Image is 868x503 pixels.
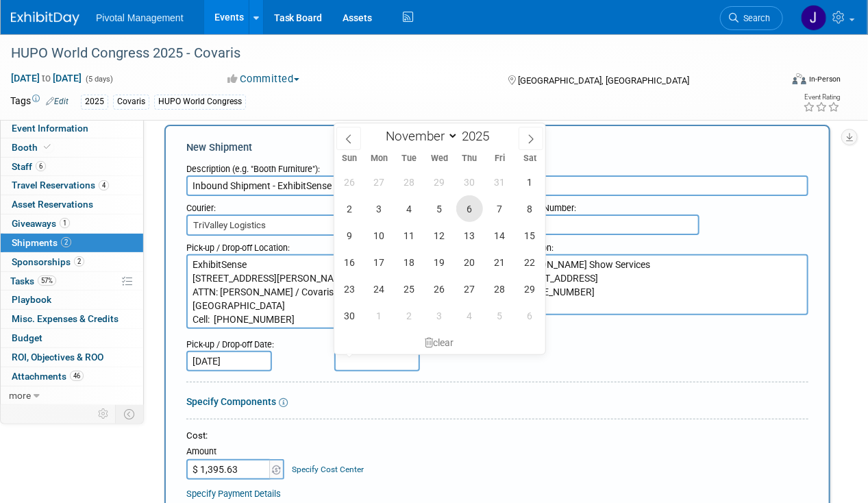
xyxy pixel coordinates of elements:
[508,196,808,214] div: Tracking Number:
[486,222,513,249] span: November 14, 2025
[12,199,93,210] span: Asset Reservations
[60,218,70,228] span: 1
[425,154,455,163] span: Wed
[426,195,453,222] span: November 5, 2025
[458,128,499,144] input: Year
[84,75,113,84] span: (5 days)
[364,154,395,163] span: Mon
[456,302,483,329] span: December 4, 2025
[336,195,362,222] span: November 2, 2025
[334,154,364,163] span: Sun
[366,222,393,249] span: November 10, 2025
[485,154,515,163] span: Fri
[808,74,841,84] div: In-Person
[1,329,143,347] a: Budget
[396,249,423,275] span: November 18, 2025
[12,371,84,382] span: Attachments
[366,302,393,329] span: December 1, 2025
[517,249,543,275] span: November 22, 2025
[40,73,53,84] span: to
[426,302,453,329] span: December 3, 2025
[803,94,840,101] div: Event Rating
[92,405,116,423] td: Personalize Event Tab Strip
[74,256,84,267] span: 2
[186,445,286,459] div: Amount
[186,396,276,407] a: Specify Components
[517,195,543,222] span: November 8, 2025
[486,275,513,302] span: November 28, 2025
[426,222,453,249] span: November 12, 2025
[336,275,362,302] span: November 23, 2025
[8,5,602,19] body: Rich Text Area. Press ALT-0 for help.
[186,236,487,254] div: Pick-up / Drop-off Location:
[186,430,808,443] div: Cost:
[517,222,543,249] span: November 15, 2025
[515,154,545,163] span: Sat
[1,310,143,328] a: Misc. Expenses & Credits
[10,72,82,84] span: [DATE] [DATE]
[1,348,143,367] a: ROI, Objectives & ROO
[81,95,108,109] div: 2025
[456,169,483,195] span: October 30, 2025
[739,13,770,23] span: Search
[70,371,84,381] span: 46
[1,272,143,291] a: Tasks57%
[396,169,423,195] span: October 28, 2025
[1,158,143,176] a: Staff6
[396,222,423,249] span: November 11, 2025
[456,195,483,222] span: November 6, 2025
[380,127,458,145] select: Month
[793,73,806,84] img: Format-Inperson.png
[12,332,42,343] span: Budget
[396,275,423,302] span: November 25, 2025
[12,352,103,363] span: ROI, Objectives & ROO
[154,95,246,109] div: HUPO World Congress
[426,249,453,275] span: November 19, 2025
[1,214,143,233] a: Giveaways1
[456,249,483,275] span: November 20, 2025
[12,294,51,305] span: Playbook
[61,237,71,247] span: 2
[486,195,513,222] span: November 7, 2025
[366,195,393,222] span: November 3, 2025
[366,275,393,302] span: November 24, 2025
[12,256,84,267] span: Sponsorships
[12,161,46,172] span: Staff
[396,302,423,329] span: December 2, 2025
[517,275,543,302] span: November 29, 2025
[188,216,486,235] span: TriValley Logistics
[6,41,770,66] div: HUPO World Congress 2025 - Covaris
[186,140,808,155] div: New Shipment
[96,12,184,23] span: Pivotal Management
[293,465,364,474] a: Specify Cost Center
[186,332,314,351] div: Pick-up / Drop-off Date:
[44,143,51,151] i: Booth reservation complete
[395,154,425,163] span: Tue
[508,236,808,254] div: Destination:
[186,489,281,499] a: Specify Payment Details
[486,169,513,195] span: October 31, 2025
[720,6,783,30] a: Search
[455,154,485,163] span: Thu
[366,249,393,275] span: November 17, 2025
[99,180,109,191] span: 4
[336,222,362,249] span: November 9, 2025
[12,180,109,191] span: Travel Reservations
[336,249,362,275] span: November 16, 2025
[456,275,483,302] span: November 27, 2025
[1,138,143,157] a: Booth
[186,214,487,236] span: TriValley Logistics
[1,367,143,386] a: Attachments46
[1,387,143,405] a: more
[10,275,56,286] span: Tasks
[12,142,53,153] span: Booth
[12,218,70,229] span: Giveaways
[801,5,827,31] img: Jessica Gatton
[336,302,362,329] span: November 30, 2025
[46,97,69,106] a: Edit
[1,253,143,271] a: Sponsorships2
[12,123,88,134] span: Event Information
[1,291,143,309] a: Playbook
[486,302,513,329] span: December 5, 2025
[517,302,543,329] span: December 6, 2025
